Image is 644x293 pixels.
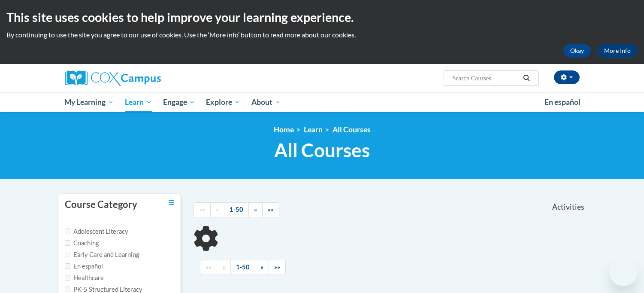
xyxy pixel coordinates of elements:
[216,206,219,213] span: «
[65,275,70,281] input: Checkbox for Options
[65,287,70,292] input: Checkbox for Options
[65,70,161,86] img: Cox Campus
[269,260,286,275] a: End
[260,263,263,271] span: »
[230,260,255,275] a: 1-50
[163,97,195,107] span: Engage
[199,206,205,213] span: ««
[274,263,280,271] span: »»
[206,263,212,271] span: ««
[255,260,269,275] a: Next
[274,125,294,134] a: Home
[200,92,246,112] a: Explore
[274,139,370,162] span: All Courses
[6,9,638,26] h2: This site uses cookies to help improve your learning experience.
[157,92,201,112] a: Engage
[200,260,217,275] a: Begining
[251,97,281,107] span: About
[169,198,174,208] a: Toggle collapse
[254,206,257,213] span: »
[65,273,104,283] label: Healthcare
[222,263,225,271] span: «
[544,98,581,107] span: En español
[610,259,637,286] iframe: Button to launch messaging window
[333,125,371,134] a: All Courses
[268,206,274,213] span: »»
[539,93,586,111] a: En español
[520,73,533,83] button: Search
[210,202,224,217] a: Previous
[246,92,286,112] a: About
[65,198,137,211] h3: Course Category
[451,73,520,83] input: Search Courses
[554,70,580,84] button: Account Settings
[65,240,70,246] input: Checkbox for Options
[65,252,70,257] input: Checkbox for Options
[194,202,211,217] a: Begining
[59,92,120,112] a: My Learning
[597,44,638,58] a: More Info
[65,70,228,86] a: Cox Campus
[65,250,139,259] label: Early Care and Learning
[217,260,231,275] a: Previous
[65,262,103,271] label: En español
[224,202,249,217] a: 1-50
[65,229,70,234] input: Checkbox for Options
[64,97,114,107] span: My Learning
[119,92,157,112] a: Learn
[6,30,638,40] p: By continuing to use the site you agree to our use of cookies. Use the ‘More info’ button to read...
[52,92,593,112] div: Main menu
[304,125,323,134] a: Learn
[262,202,279,217] a: End
[65,263,70,269] input: Checkbox for Options
[206,97,240,107] span: Explore
[563,44,591,58] button: Okay
[65,238,99,248] label: Coaching
[248,202,263,217] a: Next
[65,227,128,236] label: Adolescent Literacy
[125,97,152,107] span: Learn
[552,202,584,212] span: Activities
